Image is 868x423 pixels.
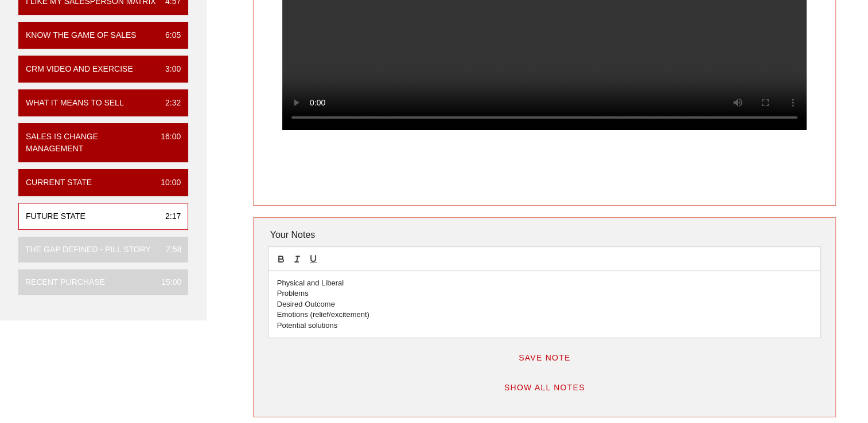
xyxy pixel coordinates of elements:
[277,278,812,288] p: Physical and Liberal
[26,177,92,189] div: Current State
[151,131,181,155] div: 16:00
[26,63,133,75] div: CRM VIDEO and EXERCISE
[156,29,181,41] div: 6:05
[268,224,821,246] div: Your Notes
[25,276,105,288] div: Recent Purchase
[26,97,124,109] div: What it means to sell
[156,210,181,222] div: 2:17
[156,63,181,75] div: 3:00
[26,210,85,222] div: Future State
[151,177,181,189] div: 10:00
[152,276,181,288] div: 15:00
[504,383,585,392] span: Show All Notes
[157,244,181,256] div: 7:58
[277,320,812,331] p: Potential solutions
[277,310,812,320] p: Emotions (relief/excitement)
[495,377,594,398] button: Show All Notes
[277,299,812,310] p: Desired Outcome
[25,244,151,256] div: The Gap Defined - Pill Story
[518,353,571,362] span: Save Note
[156,97,181,109] div: 2:32
[277,288,812,299] p: Problems
[26,131,151,155] div: Sales is Change Management
[509,347,580,368] button: Save Note
[26,29,137,41] div: Know the Game of Sales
